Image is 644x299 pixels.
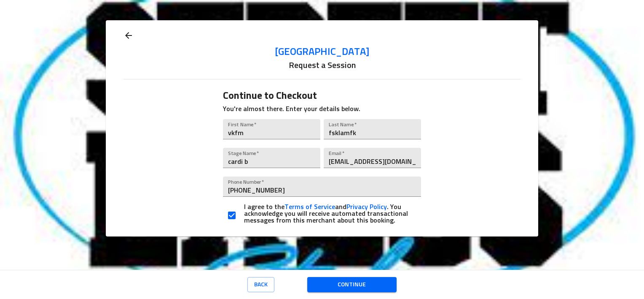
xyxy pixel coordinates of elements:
[284,204,335,210] a: Terms of Service
[123,59,520,72] h6: Request a Session
[123,45,520,59] a: [GEOGRAPHIC_DATA]
[324,119,421,139] input: Smith
[223,177,421,197] input: Enter your phone number
[244,204,420,224] label: I agree to the and . You acknowledge you will receive automated transactional messages from this ...
[346,204,387,210] a: Privacy Policy
[223,148,320,168] input: DJ Smooth
[324,148,421,168] input: ex. jsmith@example.com
[223,119,320,139] input: John
[223,106,360,112] label: You're almost there. Enter your details below.
[223,90,421,102] h3: Continue to Checkout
